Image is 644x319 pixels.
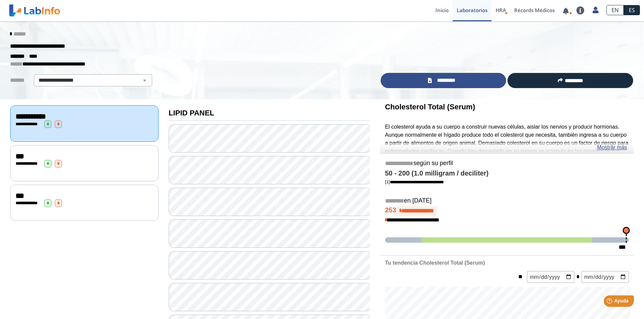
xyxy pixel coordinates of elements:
[385,179,444,184] a: [1]
[385,160,629,167] h5: según su perfil
[624,5,640,15] a: ES
[385,260,485,266] b: Tu tendencia Cholesterol Total (Serum)
[597,143,627,152] a: Mostrar más
[606,5,624,15] a: EN
[385,169,629,178] h4: 50 - 200 (1.0 milligram / deciliter)
[169,109,214,117] b: LIPID PANEL
[584,293,637,312] iframe: Help widget launcher
[385,206,629,216] h4: 253
[385,103,475,111] b: Cholesterol Total (Serum)
[385,197,629,205] h5: en [DATE]
[385,123,629,179] p: El colesterol ayuda a su cuerpo a construir nuevas células, aislar los nervios y producir hormona...
[581,271,629,283] input: mm/dd/yyyy
[496,7,506,14] span: HRA
[527,271,574,283] input: mm/dd/yyyy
